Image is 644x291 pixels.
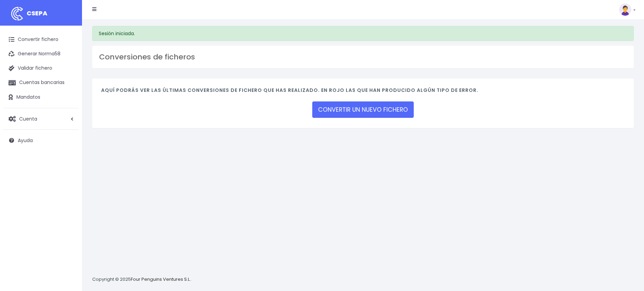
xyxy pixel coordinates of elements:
[3,133,79,148] a: Ayuda
[9,5,26,22] img: logo
[92,26,634,41] div: Sesión iniciada.
[18,137,33,144] span: Ayuda
[312,101,414,118] a: CONVERTIR UN NUEVO FICHERO
[101,87,625,97] h4: Aquí podrás ver las últimas conversiones de fichero que has realizado. En rojo las que han produc...
[3,90,79,105] a: Mandatos
[131,276,191,282] a: Four Penguins Ventures S.L.
[3,75,79,90] a: Cuentas bancarias
[3,61,79,75] a: Validar fichero
[3,32,79,47] a: Convertir fichero
[19,115,37,122] span: Cuenta
[92,276,192,283] p: Copyright © 2025 .
[3,112,79,126] a: Cuenta
[619,3,631,16] img: profile
[3,47,79,61] a: Generar Norma58
[99,53,627,61] h3: Conversiones de ficheros
[27,9,47,17] span: CSEPA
